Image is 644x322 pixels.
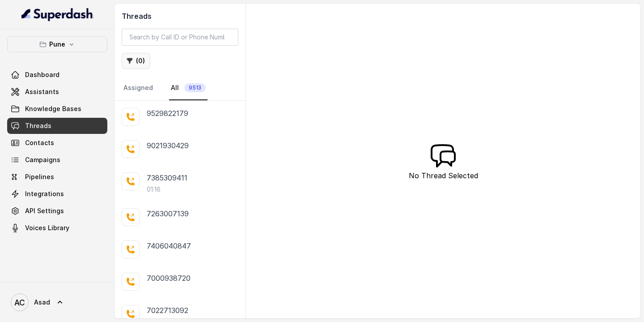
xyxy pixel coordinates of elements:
p: 7000938720 [147,273,191,283]
button: Pune [7,36,107,52]
p: 7385309411 [147,172,187,183]
a: Knowledge Bases [7,101,107,117]
span: Integrations [25,189,64,198]
button: (0) [122,53,150,69]
span: Assistants [25,87,59,96]
img: light.svg [21,7,93,21]
p: 7263007139 [147,208,189,219]
span: Knowledge Bases [25,104,81,113]
a: All9513 [169,76,208,100]
p: 9529822179 [147,108,188,119]
p: 9021930429 [147,140,189,151]
text: AC [14,298,25,307]
span: Threads [25,121,51,130]
a: Contacts [7,135,107,151]
span: Asad [34,298,50,307]
p: 7406040847 [147,240,191,251]
span: Voices Library [25,223,69,232]
p: 01:16 [147,185,161,194]
span: Contacts [25,138,54,147]
p: 7022713092 [147,305,188,316]
span: Campaigns [25,155,60,164]
span: Pipelines [25,172,54,181]
a: Integrations [7,186,107,202]
a: Asad [7,290,107,315]
p: Pune [49,39,65,50]
a: Threads [7,118,107,134]
span: API Settings [25,206,64,215]
a: Dashboard [7,67,107,83]
a: Pipelines [7,169,107,185]
h2: Threads [122,11,238,21]
a: Assistants [7,84,107,100]
p: No Thread Selected [409,170,478,181]
a: Campaigns [7,152,107,168]
nav: Tabs [122,76,238,100]
a: Voices Library [7,220,107,236]
a: API Settings [7,203,107,219]
input: Search by Call ID or Phone Number [122,29,238,46]
span: 9513 [184,83,206,92]
span: Dashboard [25,70,59,79]
a: Assigned [122,76,155,100]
